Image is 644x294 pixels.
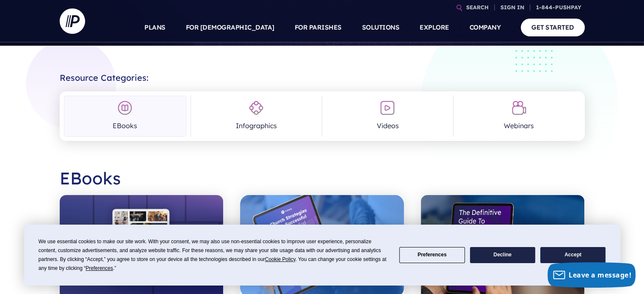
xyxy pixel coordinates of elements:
a: FOR PARISHES [295,13,342,42]
div: We use essential cookies to make our site work. With your consent, we may also use non-essential ... [39,237,389,273]
img: Videos Icon [380,100,395,115]
a: SOLUTIONS [362,13,400,42]
button: Preferences [399,247,464,264]
button: Leave a message! [547,262,636,288]
img: Webinars Icon [511,100,527,115]
h2: EBooks [60,161,585,195]
span: Preferences [86,265,113,271]
img: Infographics Icon [249,100,264,115]
a: FOR [DEMOGRAPHIC_DATA] [186,13,274,42]
a: GET STARTED [521,19,585,36]
button: Accept [540,247,605,264]
button: Decline [470,247,535,264]
a: COMPANY [470,13,501,42]
a: Webinars [458,96,580,137]
span: Leave a message! [569,270,631,280]
h2: Resource Categories: [60,66,585,83]
a: Videos [326,96,449,137]
a: EXPLORE [420,13,449,42]
a: EBooks [64,96,186,137]
a: Infographics [195,96,318,137]
span: Cookie Policy [265,256,296,262]
div: Cookie Consent Prompt [24,225,620,286]
a: PLANS [144,13,166,42]
img: EBooks Icon [117,100,133,115]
